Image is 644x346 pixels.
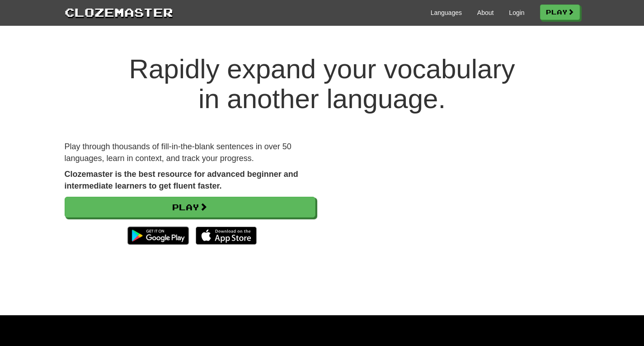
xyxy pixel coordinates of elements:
a: About [477,8,494,17]
a: Play [540,5,580,20]
a: Clozemaster [65,4,173,20]
a: Login [509,8,524,17]
img: Download_on_the_App_Store_Badge_US-UK_135x40-25178aeef6eb6b83b96f5f2d004eda3bffbb37122de64afbaef7... [196,227,257,245]
strong: Clozemaster is the best resource for advanced beginner and intermediate learners to get fluent fa... [65,170,298,190]
p: Play through thousands of fill-in-the-blank sentences in over 50 languages, learn in context, and... [65,141,315,164]
img: Get it on Google Play [123,222,193,249]
a: Languages [431,8,462,17]
a: Play [65,197,315,218]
